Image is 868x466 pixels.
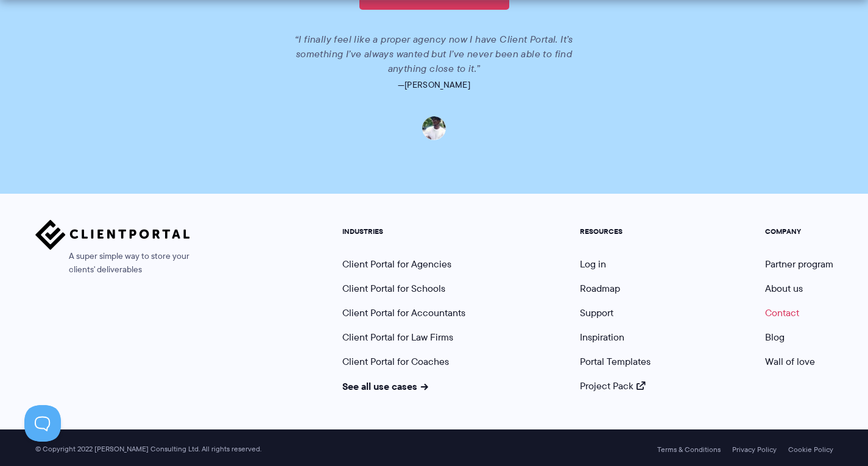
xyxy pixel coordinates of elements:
a: Cookie Policy [788,445,833,454]
a: Support [580,306,613,320]
a: Log in [580,257,606,271]
a: Client Portal for Law Firms [342,330,453,344]
a: Privacy Policy [732,445,777,454]
a: Terms & Conditions [657,445,721,454]
h5: COMPANY [765,227,833,236]
a: Inspiration [580,330,624,344]
a: Client Portal for Agencies [342,257,451,271]
a: Portal Templates [580,355,651,369]
a: Roadmap [580,281,620,295]
a: Client Portal for Accountants [342,306,465,320]
h5: INDUSTRIES [342,227,465,236]
p: “I finally feel like a proper agency now I have Client Portal. It’s something I’ve always wanted ... [279,32,590,76]
a: About us [765,281,803,295]
span: A super simple way to store your clients' deliverables [35,250,190,277]
a: Partner program [765,257,833,271]
a: Project Pack [580,379,646,393]
a: Client Portal for Coaches [342,355,449,369]
a: Wall of love [765,355,815,369]
a: Blog [765,330,785,344]
a: Contact [765,306,799,320]
a: Client Portal for Schools [342,281,445,295]
a: See all use cases [342,379,429,394]
iframe: Toggle Customer Support [24,405,61,442]
p: —[PERSON_NAME] [92,76,776,93]
span: © Copyright 2022 [PERSON_NAME] Consulting Ltd. All rights reserved. [29,445,267,454]
h5: RESOURCES [580,227,651,236]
